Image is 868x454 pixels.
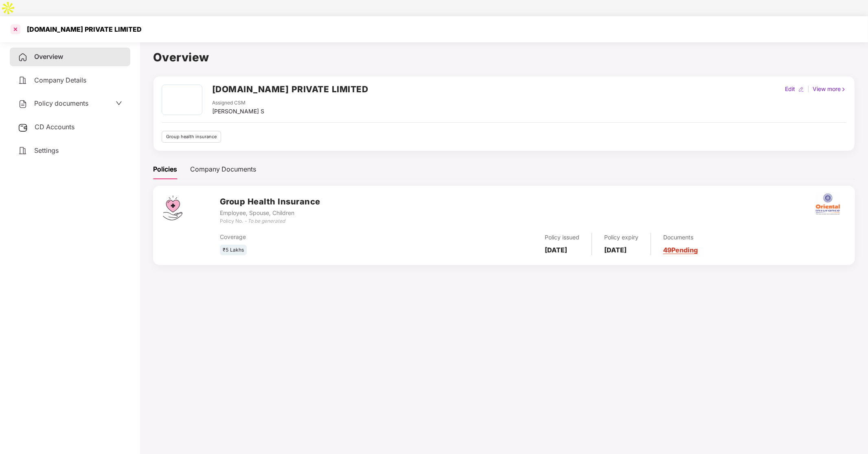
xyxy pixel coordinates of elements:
[604,233,638,242] div: Policy expiry
[220,209,320,217] div: Employee, Spouse, Children
[18,146,28,156] img: svg+xml;base64,PHN2ZyB4bWxucz0iaHR0cDovL3d3dy53My5vcmcvMjAwMC9zdmciIHdpZHRoPSIyNCIgaGVpZ2h0PSIyNC...
[34,99,88,107] span: Policy documents
[212,99,264,107] div: Assigned CSM
[190,164,256,174] div: Company Documents
[34,52,63,61] span: Overview
[116,100,122,106] span: down
[798,87,804,92] img: editIcon
[212,107,264,116] div: [PERSON_NAME] S
[18,99,28,109] img: svg+xml;base64,PHN2ZyB4bWxucz0iaHR0cDovL3d3dy53My5vcmcvMjAwMC9zdmciIHdpZHRoPSIyNCIgaGVpZ2h0PSIyNC...
[813,190,842,218] img: oi.png
[604,246,627,254] b: [DATE]
[545,246,567,254] b: [DATE]
[153,48,855,66] h1: Overview
[220,245,247,256] div: ₹5 Lakhs
[248,218,285,224] i: To be generated
[806,85,811,93] div: |
[663,246,698,254] a: 49 Pending
[220,232,428,241] div: Coverage
[220,196,320,208] h3: Group Health Insurance
[34,76,86,84] span: Company Details
[18,52,28,62] img: svg+xml;base64,PHN2ZyB4bWxucz0iaHR0cDovL3d3dy53My5vcmcvMjAwMC9zdmciIHdpZHRoPSIyNCIgaGVpZ2h0PSIyNC...
[18,76,28,85] img: svg+xml;base64,PHN2ZyB4bWxucz0iaHR0cDovL3d3dy53My5vcmcvMjAwMC9zdmciIHdpZHRoPSIyNCIgaGVpZ2h0PSIyNC...
[153,164,177,174] div: Policies
[34,146,59,154] span: Settings
[212,83,368,96] h2: [DOMAIN_NAME] PRIVATE LIMITED
[163,196,182,220] img: svg+xml;base64,PHN2ZyB4bWxucz0iaHR0cDovL3d3dy53My5vcmcvMjAwMC9zdmciIHdpZHRoPSI0Ny43MTQiIGhlaWdodD...
[783,85,797,93] div: Edit
[18,123,28,133] img: svg+xml;base64,PHN2ZyB3aWR0aD0iMjUiIGhlaWdodD0iMjQiIHZpZXdCb3g9IjAgMCAyNSAyNCIgZmlsbD0ibm9uZSIgeG...
[22,25,142,33] div: [DOMAIN_NAME] PRIVATE LIMITED
[220,217,320,225] div: Policy No. -
[545,233,579,242] div: Policy issued
[841,87,846,92] img: rightIcon
[811,85,848,93] div: View more
[35,123,75,131] span: CD Accounts
[663,233,698,242] div: Documents
[162,131,221,143] div: Group health insurance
